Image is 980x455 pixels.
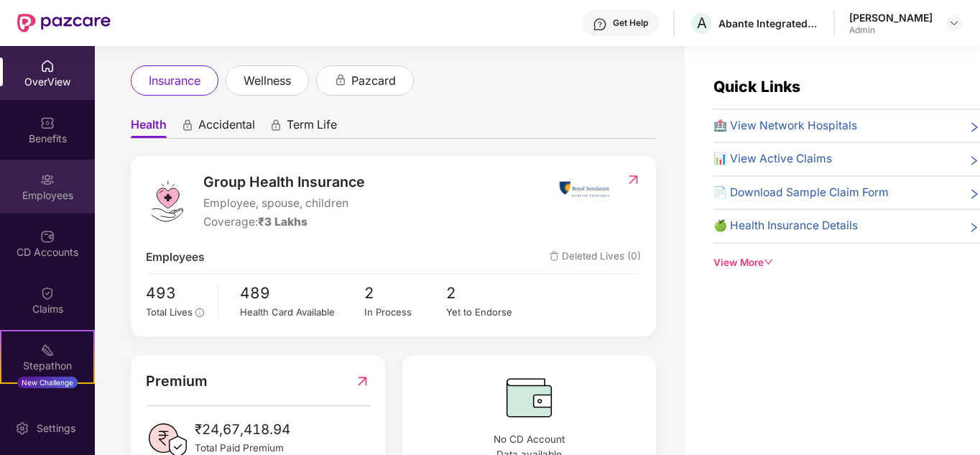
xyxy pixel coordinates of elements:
[550,249,641,266] span: Deleted Lives (0)
[146,370,208,392] span: Premium
[550,252,559,261] img: deleteIcon
[40,286,55,300] img: svg+xml;base64,PHN2ZyBpZD0iQ2xhaW0iIHhtbG5zPSJodHRwOi8vd3d3LnczLm9yZy8yMDAwL3N2ZyIgd2lkdGg9IjIwIi...
[146,306,193,318] span: Total Lives
[149,72,200,90] span: insurance
[764,257,774,267] span: down
[613,17,648,29] div: Get Help
[15,421,29,436] img: svg+xml;base64,PHN2ZyBpZD0iU2V0dGluZy0yMHgyMCIgeG1sbnM9Imh0dHA6Ly93d3cudzMub3JnLzIwMDAvc3ZnIiB3aW...
[195,308,204,317] span: info-circle
[334,73,347,86] div: animation
[417,370,641,425] img: CDBalanceIcon
[713,217,858,234] span: 🍏 Health Insurance Details
[17,14,111,32] img: New Pazcare Logo
[203,213,365,231] div: Coverage:
[626,173,641,187] img: RedirectIcon
[198,117,255,138] span: Accidental
[258,215,308,229] span: ₹3 Lakhs
[146,249,205,266] span: Employees
[969,120,980,134] span: right
[364,281,447,305] span: 2
[240,281,364,305] span: 489
[40,400,55,414] img: svg+xml;base64,PHN2ZyBpZD0iRW5kb3JzZW1lbnRzIiB4bWxucz0iaHR0cDovL3d3dy53My5vcmcvMjAwMC9zdmciIHdpZH...
[718,17,819,30] div: Abante Integrated P 4
[244,72,291,90] span: wellness
[146,281,208,305] span: 493
[849,24,933,36] div: Admin
[32,421,80,436] div: Settings
[355,370,370,392] img: RedirectIcon
[558,171,611,207] img: insurerIcon
[1,359,93,373] div: Stepathon
[240,305,364,320] div: Health Card Available
[713,117,857,134] span: 🏥 View Network Hospitals
[713,255,980,270] div: View More
[364,305,447,320] div: In Process
[948,17,960,29] img: svg+xml;base64,PHN2ZyBpZD0iRHJvcGRvd24tMzJ4MzIiIHhtbG5zPSJodHRwOi8vd3d3LnczLm9yZy8yMDAwL3N2ZyIgd2...
[203,195,365,212] span: Employee, spouse, children
[849,11,933,24] div: [PERSON_NAME]
[17,377,78,388] div: New Challenge
[969,153,980,167] span: right
[195,419,290,441] span: ₹24,67,418.94
[146,180,189,223] img: logo
[181,119,194,132] div: animation
[40,343,55,357] img: svg+xml;base64,PHN2ZyB4bWxucz0iaHR0cDovL3d3dy53My5vcmcvMjAwMC9zdmciIHdpZHRoPSIyMSIgaGVpZ2h0PSIyMC...
[713,78,800,96] span: Quick Links
[713,184,889,201] span: 📄 Download Sample Claim Form
[969,220,980,234] span: right
[40,116,55,130] img: svg+xml;base64,PHN2ZyBpZD0iQmVuZWZpdHMiIHhtbG5zPSJodHRwOi8vd3d3LnczLm9yZy8yMDAwL3N2ZyIgd2lkdGg9Ij...
[203,171,365,193] span: Group Health Insurance
[351,72,396,90] span: pazcard
[131,117,167,138] span: Health
[40,229,55,244] img: svg+xml;base64,PHN2ZyBpZD0iQ0RfQWNjb3VudHMiIGRhdGEtbmFtZT0iQ0QgQWNjb3VudHMiIHhtbG5zPSJodHRwOi8vd3...
[269,119,282,132] div: animation
[697,14,707,32] span: A
[969,187,980,201] span: right
[287,117,337,138] span: Term Life
[593,17,607,32] img: svg+xml;base64,PHN2ZyBpZD0iSGVscC0zMngzMiIgeG1sbnM9Imh0dHA6Ly93d3cudzMub3JnLzIwMDAvc3ZnIiB3aWR0aD...
[713,150,832,167] span: 📊 View Active Claims
[40,59,55,73] img: svg+xml;base64,PHN2ZyBpZD0iSG9tZSIgeG1sbnM9Imh0dHA6Ly93d3cudzMub3JnLzIwMDAvc3ZnIiB3aWR0aD0iMjAiIG...
[446,281,529,305] span: 2
[446,305,529,320] div: Yet to Endorse
[40,173,55,187] img: svg+xml;base64,PHN2ZyBpZD0iRW1wbG95ZWVzIiB4bWxucz0iaHR0cDovL3d3dy53My5vcmcvMjAwMC9zdmciIHdpZHRoPS...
